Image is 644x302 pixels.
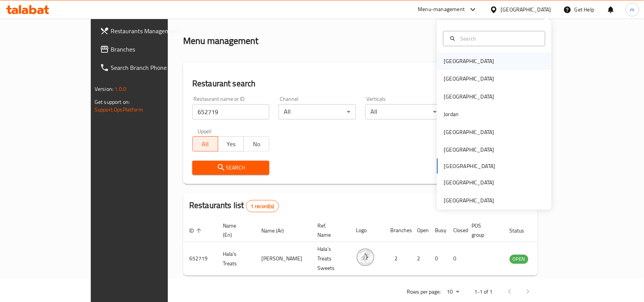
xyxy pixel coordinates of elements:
a: Search Branch Phone [94,58,198,77]
td: 2 [411,242,429,276]
span: Search [198,163,263,173]
span: POS group [472,221,494,239]
span: Menu management [216,10,267,19]
img: Hala's Treats [356,248,375,267]
span: Version: [95,84,113,94]
div: Rows per page: [444,286,462,298]
td: 652719 [183,242,217,276]
span: OPEN [510,255,528,263]
span: 1 record(s) [246,203,279,210]
div: [GEOGRAPHIC_DATA] [444,196,494,205]
span: m [630,5,635,14]
div: All [279,104,356,120]
div: [GEOGRAPHIC_DATA] [444,92,494,101]
span: ID [189,226,204,235]
input: Search for restaurant name or ID.. [192,104,269,120]
h2: Restaurant search [192,78,529,89]
a: Support.OpsPlatform [95,105,143,115]
div: [GEOGRAPHIC_DATA] [444,74,494,83]
th: Branches [384,219,411,242]
td: 0 [448,242,466,276]
a: Restaurants Management [94,22,198,40]
input: Search [457,34,541,43]
div: [GEOGRAPHIC_DATA] [501,5,551,14]
span: 1.0.0 [114,84,126,94]
h2: Restaurants list [189,200,279,212]
li: / [211,10,213,19]
p: 1-1 of 1 [475,287,493,297]
button: No [243,136,269,152]
span: Branches [111,45,192,54]
th: Busy [429,219,448,242]
th: Closed [448,219,466,242]
td: 2 [384,242,411,276]
span: Restaurants Management [111,26,192,36]
span: Ref. Name [317,221,341,239]
div: Menu-management [418,5,465,14]
span: Name (En) [223,221,246,239]
button: Yes [218,136,244,152]
span: Yes [221,139,241,150]
td: Hala's Treats [217,242,255,276]
button: Search [192,161,269,175]
span: No [247,139,266,150]
td: Hala`s Treats Sweets [311,242,350,276]
p: Rows per page: [407,287,441,297]
div: [GEOGRAPHIC_DATA] [444,178,494,187]
div: [GEOGRAPHIC_DATA] [444,145,494,154]
div: OPEN [510,255,528,264]
td: 0 [429,242,448,276]
div: All [365,104,442,120]
span: Name (Ar) [261,226,294,235]
span: All [196,139,215,150]
h2: Menu management [183,35,258,47]
span: Get support on: [95,97,130,107]
label: Upsell [198,129,212,134]
div: [GEOGRAPHIC_DATA] [444,57,494,65]
button: All [192,136,218,152]
div: [GEOGRAPHIC_DATA] [444,128,494,136]
th: Logo [350,219,384,242]
div: Jordan [444,110,459,118]
div: Total records count [246,200,279,212]
th: Open [411,219,429,242]
span: Search Branch Phone [111,63,192,72]
a: Branches [94,40,198,58]
span: Status [510,226,535,235]
table: enhanced table [183,219,570,276]
td: [PERSON_NAME] [255,242,311,276]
